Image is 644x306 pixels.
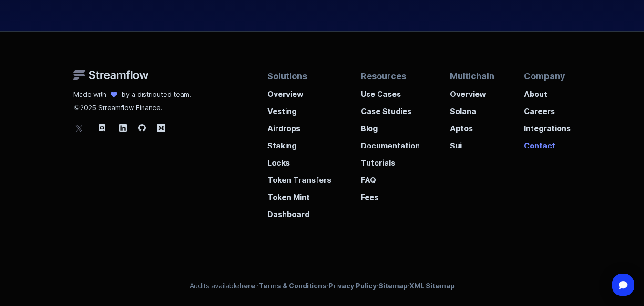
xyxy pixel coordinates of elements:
[361,117,420,134] a: Blog
[450,117,494,134] a: Aptos
[524,100,571,117] a: Careers
[267,151,331,169] a: Locks
[73,70,149,80] img: Streamflow Logo
[73,90,106,99] p: Made with
[612,274,634,296] div: Open Intercom Messenger
[450,134,494,151] a: Sui
[361,100,420,117] a: Case Studies
[190,281,455,291] p: Audits available · · · ·
[239,282,257,290] a: here.
[122,90,191,99] p: by a distributed team.
[267,169,331,186] a: Token Transfers
[267,134,331,151] a: Staking
[267,83,331,100] a: Overview
[259,282,327,290] a: Terms & Conditions
[328,282,377,290] a: Privacy Policy
[361,134,420,151] a: Documentation
[267,117,331,134] a: Airdrops
[378,282,408,290] a: Sitemap
[267,186,331,203] a: Token Mint
[524,117,571,134] a: Integrations
[361,70,420,83] p: Resources
[361,169,420,186] a: FAQ
[450,70,494,83] p: Multichain
[73,99,191,113] p: 2025 Streamflow Finance.
[450,83,494,100] a: Overview
[409,282,455,290] a: XML Sitemap
[267,70,331,83] p: Solutions
[267,203,331,220] a: Dashboard
[524,70,571,83] p: Company
[524,83,571,100] a: About
[361,83,420,100] a: Use Cases
[267,100,331,117] a: Vesting
[361,186,420,203] a: Fees
[361,151,420,169] a: Tutorials
[450,100,494,117] a: Solana
[524,134,571,151] a: Contact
